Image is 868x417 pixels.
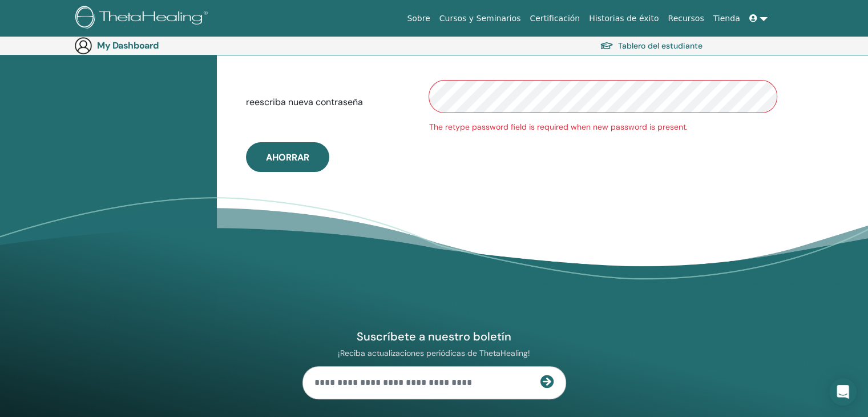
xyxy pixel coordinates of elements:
a: Recursos [663,8,708,29]
label: reescriba nueva contraseña [237,91,420,113]
button: Ahorrar [246,142,329,172]
h4: Suscríbete a nuestro boletín [302,329,566,344]
p: ¡Reciba actualizaciones periódicas de ThetaHealing! [302,348,566,358]
a: Tablero del estudiante [600,38,703,54]
a: Sobre [402,8,434,29]
a: Historias de éxito [584,8,663,29]
div: Open Intercom Messenger [829,378,857,406]
div: The retype password field is required when new password is present. [429,121,777,133]
a: Certificación [525,8,584,29]
span: Ahorrar [266,151,309,163]
a: Cursos y Seminarios [435,8,526,29]
img: logo.png [75,6,212,31]
img: generic-user-icon.jpg [74,37,92,55]
img: graduation-cap.svg [600,41,613,51]
h3: My Dashboard [97,40,211,51]
a: Tienda [709,8,745,29]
